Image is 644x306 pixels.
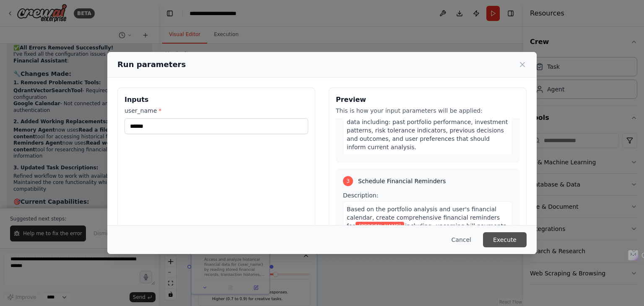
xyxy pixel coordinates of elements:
[347,110,508,150] span: A structured summary of relevant historical financial data including: past portfolio performance,...
[125,106,308,115] label: user_name
[117,59,186,70] h2: Run parameters
[336,106,519,115] p: This is how your input parameters will be applied:
[125,95,308,105] h3: Inputs
[356,222,404,231] span: Variable: user_name
[343,176,353,186] div: 3
[445,232,478,247] button: Cancel
[483,232,527,247] button: Execute
[336,95,519,105] h3: Preview
[347,223,508,271] span: including: upcoming bill payments, SIP investment dates, portfolio review schedules, rebalancing ...
[347,206,500,229] span: Based on the portfolio analysis and user's financial calendar, create comprehensive financial rem...
[343,192,378,199] span: Description:
[358,177,446,185] span: Schedule Financial Reminders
